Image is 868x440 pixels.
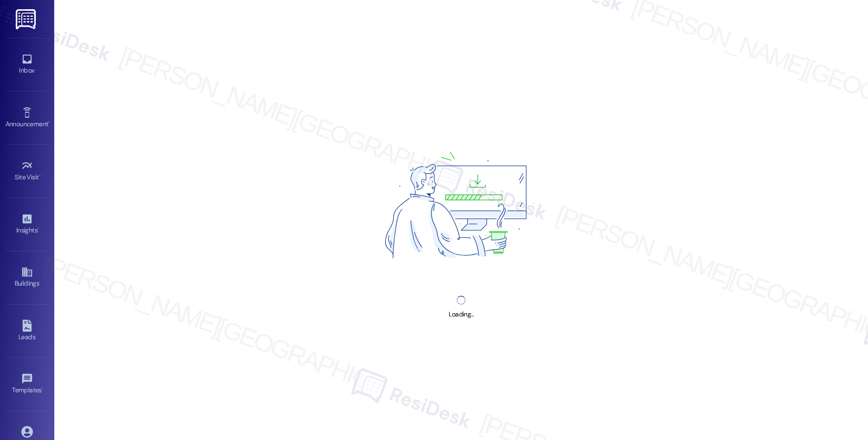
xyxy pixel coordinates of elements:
[48,119,50,126] span: •
[16,9,38,29] img: ResiDesk Logo
[5,210,49,239] a: Insights •
[5,157,49,186] a: Site Visit •
[37,225,39,232] span: •
[449,309,473,320] div: Loading...
[5,50,49,79] a: Inbox
[5,370,49,399] a: Templates •
[5,263,49,292] a: Buildings
[42,385,43,392] span: •
[5,316,49,346] a: Leads
[39,172,41,179] span: •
